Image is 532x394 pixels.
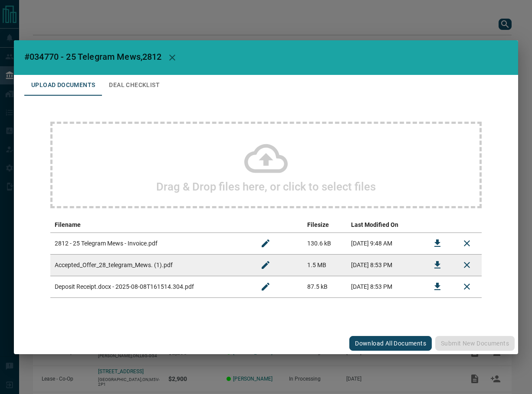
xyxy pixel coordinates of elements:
button: Remove File [456,233,477,254]
h2: Drag & Drop files here, or click to select files [156,180,376,193]
th: Filesize [303,217,347,233]
td: [DATE] 8:53 PM [347,254,423,276]
button: Deal Checklist [102,75,167,96]
td: Accepted_Offer_28_telegram_Mews. (1).pdf [50,254,251,276]
button: Download [427,255,448,275]
td: [DATE] 9:48 AM [347,233,423,254]
th: edit column [251,217,303,233]
div: Drag & Drop files here, or click to select files [50,122,482,208]
button: Upload Documents [24,75,102,96]
td: 2812 - 25 Telegram Mews - Invoice.pdf [50,233,251,254]
button: Download [427,233,448,254]
span: #034770 - 25 Telegram Mews,2812 [24,52,162,62]
th: Filename [50,217,251,233]
th: delete file action column [452,217,482,233]
td: [DATE] 8:53 PM [347,276,423,297]
button: Download [427,276,448,297]
button: Download All Documents [349,336,432,351]
button: Remove File [456,276,477,297]
td: Deposit Receipt.docx - 2025-08-08T161514.304.pdf [50,276,251,297]
th: Last Modified On [347,217,423,233]
button: Rename [255,255,276,275]
button: Remove File [456,255,477,275]
td: 1.5 MB [303,254,347,276]
td: 87.5 kB [303,276,347,297]
button: Rename [255,233,276,254]
button: Rename [255,276,276,297]
th: download action column [423,217,452,233]
td: 130.6 kB [303,233,347,254]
